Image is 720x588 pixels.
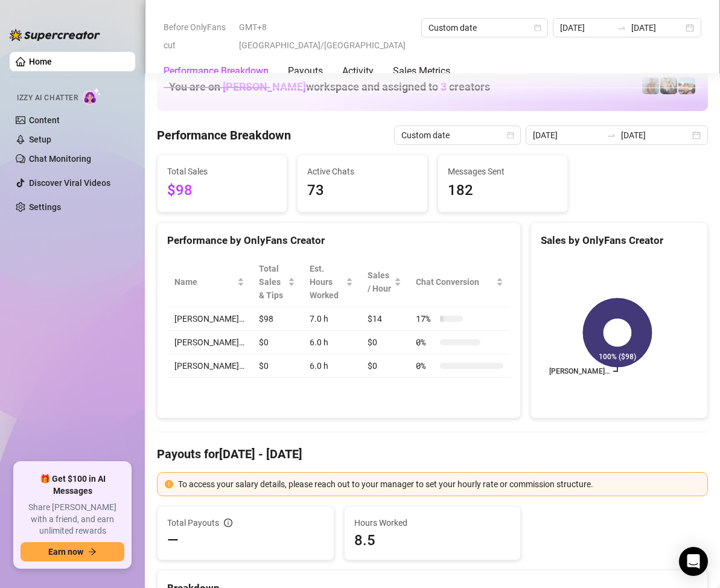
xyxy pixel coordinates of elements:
[252,257,302,307] th: Total Sales & Tips
[416,336,435,349] span: 0 %
[416,312,435,325] span: 17 %
[29,154,91,164] a: Chat Monitoring
[560,21,612,34] input: Start date
[360,331,409,354] td: $0
[29,57,52,66] a: Home
[448,179,558,202] span: 182
[607,130,616,140] span: to
[167,232,511,249] div: Performance by OnlyFans Creator
[164,18,232,54] span: Before OnlyFans cut
[307,165,417,178] span: Active Chats
[259,262,285,302] span: Total Sales & Tips
[174,275,235,289] span: Name
[29,178,110,188] a: Discover Viral Videos
[354,531,511,550] span: 8.5
[21,473,124,497] span: 🎁 Get $100 in AI Messages
[167,165,277,178] span: Total Sales
[167,516,219,529] span: Total Payouts
[164,64,269,78] div: Performance Breakdown
[21,502,124,537] span: Share [PERSON_NAME] with a friend, and earn unlimited rewards
[302,354,360,378] td: 6.0 h
[17,92,78,104] span: Izzy AI Chatter
[360,354,409,378] td: $0
[167,354,252,378] td: [PERSON_NAME]…
[342,64,374,78] div: Activity
[157,127,291,144] h4: Performance Breakdown
[393,64,450,78] div: Sales Metrics
[165,480,173,488] span: exclamation-circle
[621,129,690,142] input: End date
[88,548,97,556] span: arrow-right
[631,21,683,34] input: End date
[607,130,616,140] span: swap-right
[368,269,392,295] span: Sales / Hour
[541,232,698,249] div: Sales by OnlyFans Creator
[409,257,511,307] th: Chat Conversion
[157,446,708,462] h4: Payouts for [DATE] - [DATE]
[307,179,417,202] span: 73
[302,331,360,354] td: 6.0 h
[178,478,700,491] div: To access your salary details, please reach out to your manager to set your hourly rate or commis...
[310,262,343,302] div: Est. Hours Worked
[167,179,277,202] span: $98
[360,307,409,331] td: $14
[533,129,602,142] input: Start date
[302,307,360,331] td: 7.0 h
[224,519,232,527] span: info-circle
[617,23,626,33] span: swap-right
[549,367,610,375] text: [PERSON_NAME]…
[288,64,323,78] div: Payouts
[354,516,511,529] span: Hours Worked
[679,547,708,576] div: Open Intercom Messenger
[448,165,558,178] span: Messages Sent
[239,18,414,54] span: GMT+8 [GEOGRAPHIC_DATA]/[GEOGRAPHIC_DATA]
[401,126,514,144] span: Custom date
[29,135,51,144] a: Setup
[252,331,302,354] td: $0
[29,115,60,125] a: Content
[83,88,101,105] img: AI Chatter
[21,542,124,561] button: Earn nowarrow-right
[416,359,435,372] span: 0 %
[29,202,61,212] a: Settings
[167,257,252,307] th: Name
[10,29,100,41] img: logo-BBDzfeDw.svg
[507,132,514,139] span: calendar
[252,307,302,331] td: $98
[167,331,252,354] td: [PERSON_NAME]…
[428,19,541,37] span: Custom date
[534,24,541,31] span: calendar
[167,531,179,550] span: —
[167,307,252,331] td: [PERSON_NAME]…
[360,257,409,307] th: Sales / Hour
[416,275,494,289] span: Chat Conversion
[252,354,302,378] td: $0
[617,23,626,33] span: to
[48,547,83,557] span: Earn now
